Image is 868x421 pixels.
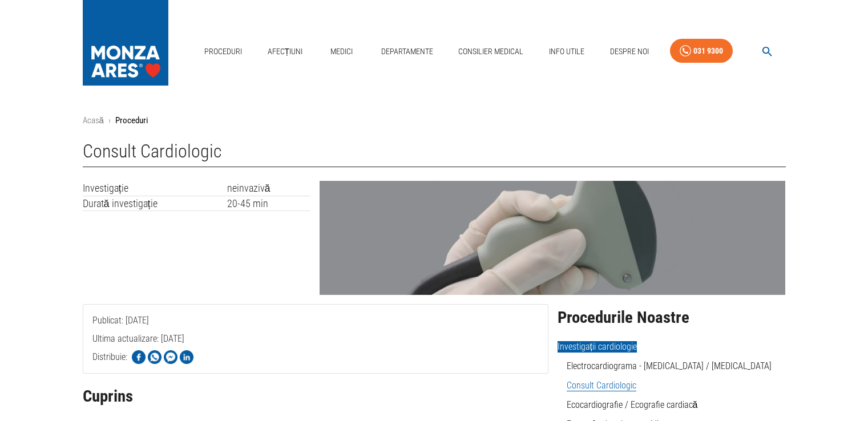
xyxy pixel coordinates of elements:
[227,196,311,211] td: 20-45 min
[132,350,146,364] img: Share on Facebook
[567,399,698,410] a: Ecocardiografie / Ecografie cardiacă
[108,114,111,127] li: ›
[227,181,311,196] td: neinvazivă
[670,39,733,63] a: 031 9300
[83,115,104,126] a: Acasă
[263,40,308,63] a: Afecțiuni
[83,141,786,167] h1: Consult Cardiologic
[693,44,723,58] div: 031 9300
[377,40,438,63] a: Departamente
[92,333,184,390] span: Ultima actualizare: [DATE]
[164,350,177,364] img: Share on Facebook Messenger
[148,350,162,364] img: Share on WhatsApp
[605,40,653,63] a: Despre Noi
[83,387,548,406] h2: Cuprins
[180,350,193,364] img: Share on LinkedIn
[83,114,786,127] nav: breadcrumb
[115,114,148,127] p: Proceduri
[92,315,149,371] span: Publicat: [DATE]
[558,341,637,353] span: Investigații cardiologie
[92,350,127,364] p: Distribuie:
[83,196,227,211] td: Durată investigație
[567,361,772,371] a: Electrocardiograma - [MEDICAL_DATA] / [MEDICAL_DATA]
[454,40,528,63] a: Consilier Medical
[320,181,785,295] img: Consult Cardiologic | | MONZA ARES | Inovatie in Cardiologie
[544,40,589,63] a: Info Utile
[558,309,786,327] h2: Procedurile Noastre
[200,40,247,63] a: Proceduri
[567,380,636,391] a: Consult Cardiologic
[83,181,227,196] td: Investigație
[324,40,360,63] a: Medici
